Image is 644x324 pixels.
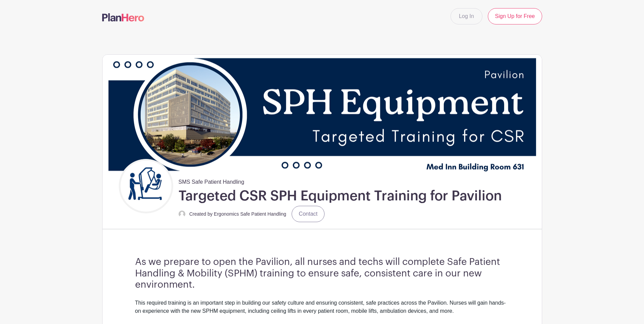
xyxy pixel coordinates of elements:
[292,206,325,222] a: Contact
[135,299,509,323] div: This required training is an important step in building our safety culture and ensuring consisten...
[488,8,542,24] a: Sign Up for Free
[179,187,502,204] h1: Targeted CSR SPH Equipment Training for Pavilion
[450,8,482,24] a: Log In
[189,211,287,217] small: Created by Ergonomics Safe Patient Handling
[121,161,171,212] img: Untitled%20design.png
[179,175,244,186] span: SMS Safe Patient Handling
[135,256,509,291] h3: As we prepare to open the Pavilion, all nurses and techs will complete Safe Patient Handling & Mo...
[102,13,144,21] img: logo-507f7623f17ff9eddc593b1ce0a138ce2505c220e1c5a4e2b4648c50719b7d32.svg
[179,211,185,217] img: default-ce2991bfa6775e67f084385cd625a349d9dcbb7a52a09fb2fda1e96e2d18dcdb.png
[103,55,542,175] img: event_banner_9855.png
